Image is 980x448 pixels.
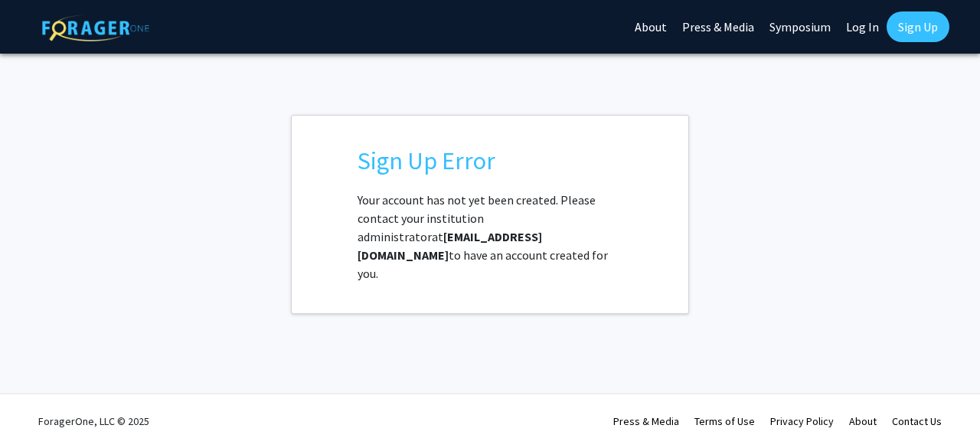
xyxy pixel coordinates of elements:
a: Press & Media [613,414,679,428]
h2: Sign Up Error [358,146,623,175]
b: [EMAIL_ADDRESS][DOMAIN_NAME] [358,229,542,263]
div: Your account has not yet been created. Please contact your institution administrator at to have a... [358,146,623,283]
a: Terms of Use [694,414,755,428]
a: Sign Up [887,11,949,42]
div: ForagerOne, LLC © 2025 [38,394,149,448]
a: Contact Us [892,414,942,428]
a: Privacy Policy [770,414,834,428]
a: About [849,414,877,428]
img: ForagerOne Logo [42,15,149,41]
